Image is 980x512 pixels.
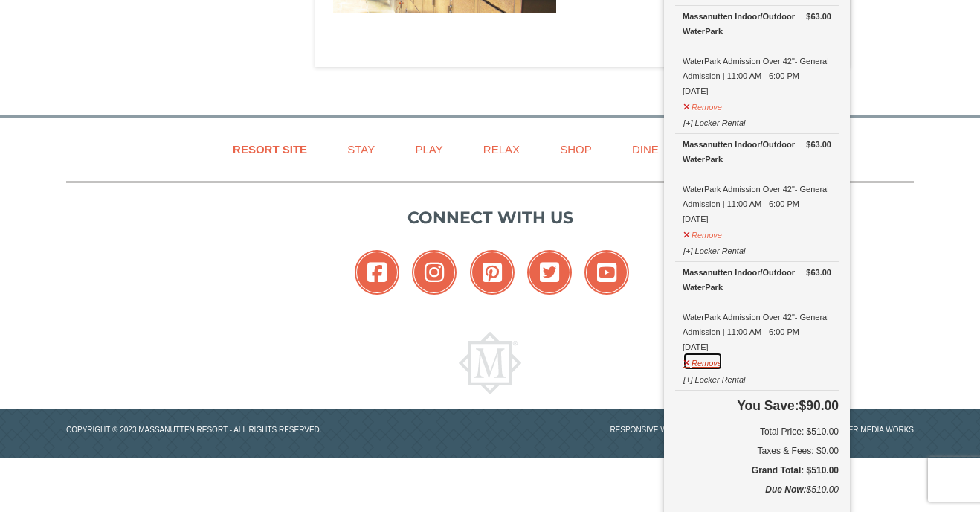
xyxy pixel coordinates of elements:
button: Remove [683,96,723,115]
div: WaterPark Admission Over 42"- General Admission | 11:00 AM - 6:00 PM [DATE] [683,137,831,226]
a: Responsive website design and development by Propeller Media Works [610,426,914,434]
strong: $63.00 [806,9,831,24]
h4: $90.00 [675,398,839,413]
button: Remove [683,352,723,371]
button: [+] Locker Rental [683,112,746,130]
a: Resort Site [214,132,326,166]
a: Dine [613,132,677,166]
p: Copyright © 2023 Massanutten Resort - All Rights Reserved. [55,424,490,435]
button: [+] Locker Rental [683,240,746,258]
h5: Grand Total: $510.00 [675,463,839,478]
img: Massanutten Resort Logo [459,332,521,394]
div: WaterPark Admission Over 42"- General Admission | 11:00 AM - 6:00 PM [DATE] [683,265,831,354]
div: Massanutten Indoor/Outdoor WaterPark [683,9,831,39]
strong: $63.00 [806,265,831,280]
a: Shop [541,132,610,166]
h6: Total Price: $510.00 [675,424,839,439]
a: Play [396,132,461,166]
a: Stay [329,132,393,166]
div: WaterPark Admission Over 42"- General Admission | 11:00 AM - 6:00 PM [DATE] [683,9,831,98]
div: Taxes & Fees: $0.00 [675,444,839,458]
div: Massanutten Indoor/Outdoor WaterPark [683,265,831,295]
button: [+] Locker Rental [683,368,746,387]
a: Relax [465,132,538,166]
span: You Save: [737,398,799,413]
p: Connect with us [66,205,914,230]
button: Remove [683,224,723,243]
strong: Due Now: [765,484,806,495]
div: Massanutten Indoor/Outdoor WaterPark [683,137,831,167]
strong: $63.00 [806,137,831,152]
div: $510.00 [675,482,839,512]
